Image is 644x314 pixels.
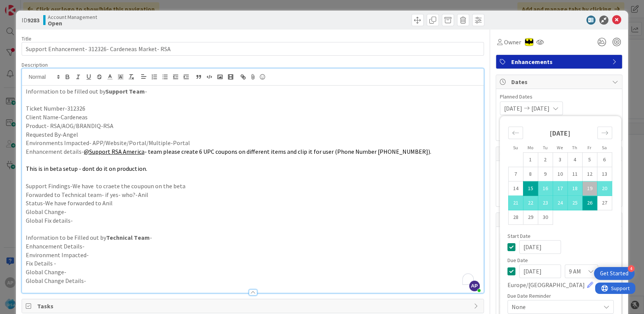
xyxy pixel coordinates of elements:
small: Th [572,145,577,150]
td: Selected. Tuesday, 09/16/2025 12:00 PM [538,181,553,196]
td: Choose Tuesday, 09/09/2025 12:00 PM as your check-in date. It’s available. [538,167,553,181]
small: Fr [587,145,591,150]
span: Support [16,1,35,10]
span: [DATE] [504,104,522,113]
p: Global Change Details- [26,277,479,285]
td: Choose Tuesday, 09/30/2025 12:00 PM as your check-in date. It’s available. [538,210,553,225]
div: Move backward to switch to the previous month. [508,127,523,139]
td: Selected. Friday, 09/19/2025 12:00 PM [582,181,597,196]
input: type card name here... [22,42,484,56]
span: Description [22,61,48,68]
p: Ticket Number-312326 [26,104,479,113]
small: We [557,145,563,150]
td: Selected. Thursday, 09/18/2025 12:00 PM [567,181,582,196]
span: None [512,302,597,312]
td: Choose Saturday, 09/13/2025 12:00 PM as your check-in date. It’s available. [597,167,612,181]
span: Planned Dates [500,93,618,101]
td: Selected. Wednesday, 09/17/2025 12:00 PM [553,181,567,196]
small: Tu [543,145,548,150]
td: Choose Wednesday, 09/03/2025 12:00 PM as your check-in date. It’s available. [553,153,567,167]
td: Selected. Thursday, 09/25/2025 12:00 PM [567,196,582,210]
div: Open Get Started checklist, remaining modules: 4 [594,267,635,280]
b: 9283 [27,16,39,24]
p: Environment Impacted- [26,251,479,259]
label: Title [22,35,31,42]
td: Choose Thursday, 09/04/2025 12:00 PM as your check-in date. It’s available. [567,153,582,167]
span: Account Management [48,14,97,20]
span: Due Date Reminder [507,293,551,298]
div: Calendar [500,120,620,233]
span: - team please create 6 UPC coupons on different items and clip it for user (Phone Number [PHONE_N... [144,148,431,155]
p: Fix Details - [26,259,479,268]
td: Choose Saturday, 09/06/2025 12:00 PM as your check-in date. It’s available. [597,153,612,167]
small: Mo [528,145,533,150]
td: Choose Sunday, 09/07/2025 12:00 PM as your check-in date. It’s available. [508,167,523,181]
td: Choose Friday, 09/12/2025 12:00 PM as your check-in date. It’s available. [582,167,597,181]
strong: Support Team [105,87,145,95]
td: Selected as start date. Monday, 09/15/2025 12:00 PM [523,181,538,196]
p: Global Fix details- [26,216,479,225]
td: Choose Friday, 09/05/2025 12:00 PM as your check-in date. It’s available. [582,153,597,167]
div: 4 [628,265,635,272]
small: Sa [602,145,607,150]
td: Choose Wednesday, 09/10/2025 12:00 PM as your check-in date. It’s available. [553,167,567,181]
span: 9 AM [569,266,581,277]
p: Enhancement details- [26,147,479,156]
small: Su [513,145,518,150]
p: Global Change- [26,208,479,216]
td: Selected. Wednesday, 09/24/2025 12:00 PM [553,196,567,210]
span: Start Date [507,233,531,239]
p: Support Findings-We have to craete the coupoun on the beta [26,182,479,191]
td: Selected. Saturday, 09/20/2025 12:00 PM [597,181,612,196]
td: Choose Sunday, 09/14/2025 12:00 PM as your check-in date. It’s available. [508,181,523,196]
span: Tasks [37,302,470,311]
p: Environments Impacted- APP/Website/Portal/Multiple-Portal [26,139,479,147]
p: Status-We have forwarded to Anil [26,199,479,208]
div: To enrich screen reader interactions, please activate Accessibility in Grammarly extension settings [22,86,483,293]
span: Owner [504,37,521,47]
td: Choose Sunday, 09/28/2025 12:00 PM as your check-in date. It’s available. [508,210,523,225]
td: Choose Tuesday, 09/02/2025 12:00 PM as your check-in date. It’s available. [538,153,553,167]
strong: Technical Team [106,234,149,241]
p: Enhancement Details- [26,242,479,251]
span: Europe/[GEOGRAPHIC_DATA] [507,280,585,289]
input: MM/DD/YYYY [519,240,561,254]
p: Requested By-Angel [26,130,479,139]
p: Forwarded to Technical team- if yes- who?-Anil [26,191,479,199]
td: Choose Monday, 09/29/2025 12:00 PM as your check-in date. It’s available. [523,210,538,225]
span: ID [22,16,39,25]
div: Move forward to switch to the next month. [597,127,612,139]
td: Choose Thursday, 09/11/2025 12:00 PM as your check-in date. It’s available. [567,167,582,181]
p: Product- RSA/AOG/BRANDIQ-RSA [26,122,479,130]
span: [DATE] [531,104,550,113]
img: AC [525,38,533,46]
p: Global Change- [26,268,479,277]
p: Information to be filled out by - [26,87,479,96]
td: Selected. Sunday, 09/21/2025 12:00 PM [508,196,523,210]
p: Client Name-Cardeneas [26,113,479,122]
input: MM/DD/YYYY [519,264,561,278]
span: Dates [511,77,608,86]
strong: [DATE] [550,129,570,137]
b: Open [48,20,97,26]
td: Selected as end date. Friday, 09/26/2025 12:00 PM [582,196,597,210]
span: Enhancements [511,57,608,66]
span: AP [469,281,480,291]
td: Choose Saturday, 09/27/2025 12:00 PM as your check-in date. It’s available. [597,196,612,210]
td: Choose Monday, 09/01/2025 12:00 PM as your check-in date. It’s available. [523,153,538,167]
div: Get Started [600,270,628,277]
p: Information to be Filled out by - [26,233,479,242]
a: @Support RSA America [84,148,144,155]
span: This is in beta setup - dont do it on production. [26,165,147,172]
td: Selected. Tuesday, 09/23/2025 12:00 PM [538,196,553,210]
td: Selected. Monday, 09/22/2025 12:00 PM [523,196,538,210]
span: Due Date [507,258,528,263]
td: Choose Monday, 09/08/2025 12:00 PM as your check-in date. It’s available. [523,167,538,181]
